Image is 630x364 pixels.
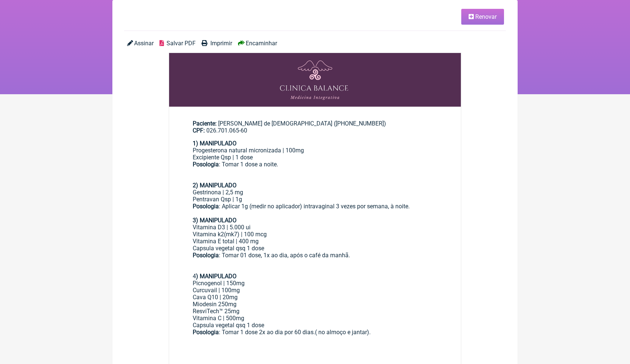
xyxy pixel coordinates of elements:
div: 4 [193,273,437,280]
span: Salvar PDF [167,40,196,47]
span: CPF: [193,127,205,134]
div: Excipiente Qsp | 1 dose [193,154,437,161]
div: Progesterona natural micronizada | 100mg [193,147,437,154]
div: 026.701.065-60 [193,127,437,134]
div: Picnogenol | 150mg Curcuvail | 100mg Cava Q10 | 20mg Miodesin 250mg ResviTech™ 25mg Vitamina C | ... [193,280,437,322]
a: Imprimir [202,40,232,47]
strong: Posologia [193,252,219,259]
span: Imprimir [210,40,232,47]
a: Encaminhar [238,40,277,47]
div: Vitamina E total | 400 mg Capsula vegetal qsq 1 dose [193,238,437,252]
div: : Tomar 1 dose 2x ao dia por 60 dias.( no almoço e jantar). [193,329,437,343]
strong: 1) MANIPULADO [193,140,237,147]
div: Vitamina D3 | 5.000 ui [193,224,437,231]
div: : Aplicar 1g (medir no aplicador) intravaginal 3 vezes por semana, à noite. [193,203,437,210]
a: Renovar [461,9,504,25]
strong: Posologia [193,329,219,336]
strong: 3) MANIPULADO [193,217,237,224]
div: Vitamina k2(mk7) | 100 mcg [193,231,437,238]
span: Encaminhar [246,40,277,47]
img: OHRMBDAMBDLv2SiBD+EP9LuaQDBICIzAAAAAAAAAAAAAAAAAAAAAAAEAM3AEAAAAAAAAAAAAAAAAAAAAAAAAAAAAAYuAOAAAA... [169,53,461,107]
div: Pentravan Qsp | 1g [193,196,437,203]
strong: ) MANIPULADO [196,273,237,280]
div: Capsula vegetal qsq 1 dose [193,322,437,329]
span: Paciente: [193,120,217,127]
strong: Posologia [193,161,219,168]
span: Assinar [134,40,154,47]
div: : Tomar 1 dose a noite. [193,161,437,182]
div: [PERSON_NAME] de [DEMOGRAPHIC_DATA] ([PHONE_NUMBER]) [193,120,437,134]
strong: 2) MANIPULADO [193,182,237,189]
a: Salvar PDF [160,40,196,47]
strong: Posologia [193,203,219,210]
div: : Tomar 01 dose, 1x ao dia, após o café da manhã. [193,252,437,273]
span: Renovar [475,13,497,20]
a: Assinar [127,40,154,47]
div: Gestrinona | 2,5 mg [193,189,437,196]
